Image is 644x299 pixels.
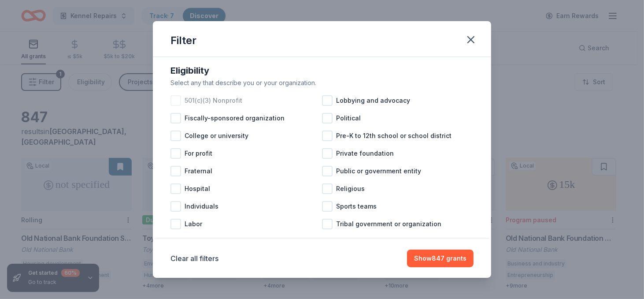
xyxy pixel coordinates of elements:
span: Public or government entity [336,166,421,176]
span: Lobbying and advocacy [336,95,410,106]
span: 501(c)(3) Nonprofit [185,95,242,106]
span: Labor [185,219,202,229]
span: Private foundation [336,148,394,159]
button: Show847 grants [407,250,474,267]
div: Select any that describe you or your organization. [170,78,474,88]
span: Hospital [185,183,210,194]
span: Sports teams [336,201,377,212]
span: Pre-K to 12th school or school district [336,131,452,141]
span: Individuals [185,201,218,212]
span: Religious [336,183,365,194]
div: Filter [170,34,196,48]
span: College or university [185,131,248,141]
span: Fiscally-sponsored organization [185,113,285,123]
span: Tribal government or organization [336,219,441,229]
span: Political [336,113,361,123]
button: Clear all filters [170,253,218,264]
span: Fraternal [185,166,212,176]
span: For profit [185,148,212,159]
div: Eligibility [170,64,474,78]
